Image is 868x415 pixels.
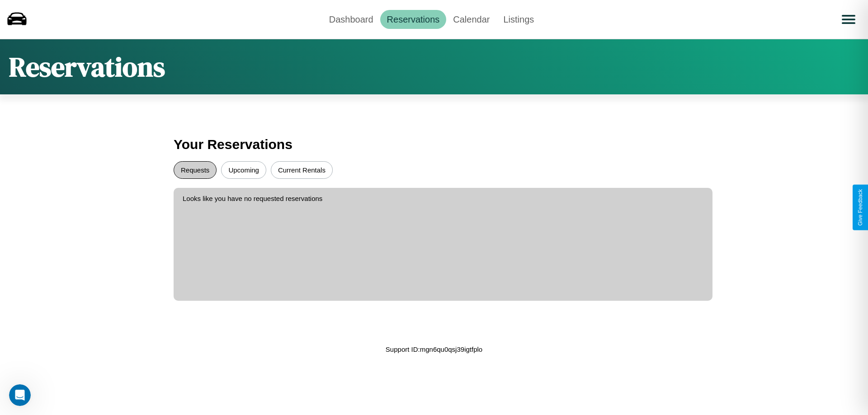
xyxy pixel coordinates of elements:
[174,132,694,157] h3: Your Reservations
[386,343,482,355] p: Support ID: mgn6qu0qsj39igtfplo
[446,10,496,29] a: Calendar
[9,384,31,406] iframe: Intercom live chat
[221,161,266,179] button: Upcoming
[174,161,217,179] button: Requests
[9,48,165,85] h1: Reservations
[380,10,447,29] a: Reservations
[836,7,861,32] button: Open menu
[322,10,380,29] a: Dashboard
[183,192,703,205] p: Looks like you have no requested reservations
[271,161,333,179] button: Current Rentals
[857,189,863,226] div: Give Feedback
[496,10,541,29] a: Listings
